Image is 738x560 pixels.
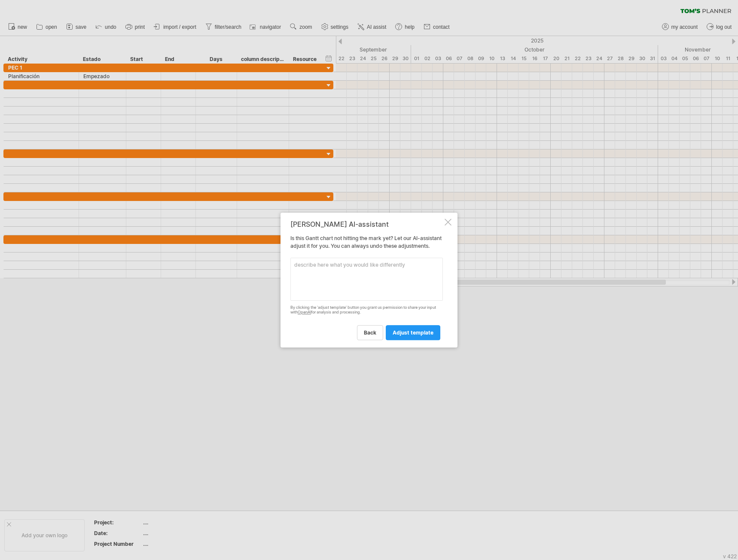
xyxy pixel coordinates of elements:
[290,220,443,340] div: Is this Gantt chart not hitting the mark yet? Let our AI-assistant adjust it for you. You can alw...
[364,329,376,336] span: back
[290,220,443,228] div: [PERSON_NAME] AI-assistant
[290,305,443,315] div: By clicking the 'adjust template' button you grant us permission to share your input with for ana...
[357,325,383,340] a: back
[393,329,433,336] span: adjust template
[386,325,440,340] a: adjust template
[298,310,311,314] a: OpenAI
